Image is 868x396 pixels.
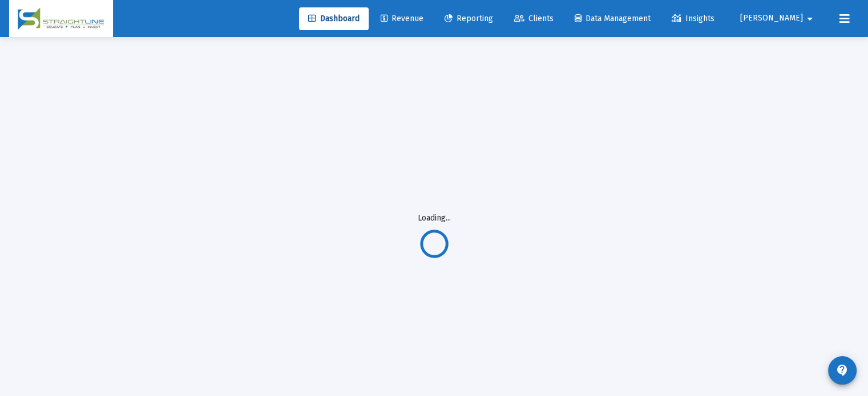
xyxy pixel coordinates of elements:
a: Dashboard [299,7,369,30]
a: Clients [505,7,563,30]
span: Clients [514,14,554,23]
span: Revenue [381,14,423,23]
img: Dashboard [18,7,104,30]
a: Insights [663,7,724,30]
span: Dashboard [308,14,360,23]
a: Data Management [566,7,660,30]
a: Reporting [435,7,502,30]
span: Insights [672,14,714,23]
mat-icon: contact_support [835,364,849,377]
mat-icon: arrow_drop_down [803,7,817,30]
span: Data Management [575,14,651,23]
span: Reporting [445,14,493,23]
a: Revenue [372,7,433,30]
span: [PERSON_NAME] [740,14,803,23]
button: [PERSON_NAME] [726,7,830,30]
